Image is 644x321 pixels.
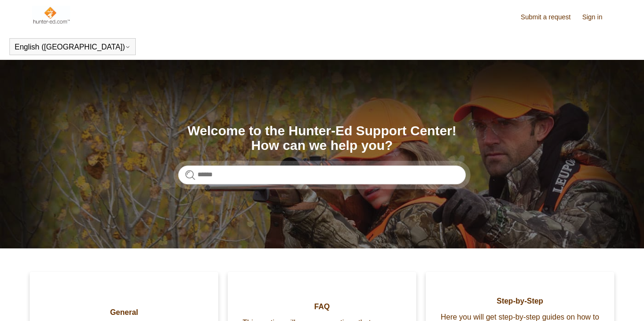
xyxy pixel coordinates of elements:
[612,289,637,314] div: Live chat
[582,12,612,22] a: Sign in
[440,296,600,307] span: Step-by-Step
[15,43,131,51] button: English ([GEOGRAPHIC_DATA])
[178,165,466,184] input: Search
[44,307,204,318] span: General
[32,6,70,25] img: Hunter-Ed Help Center home page
[242,301,402,313] span: FAQ
[521,12,580,22] a: Submit a request
[178,124,466,153] h1: Welcome to the Hunter-Ed Support Center! How can we help you?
